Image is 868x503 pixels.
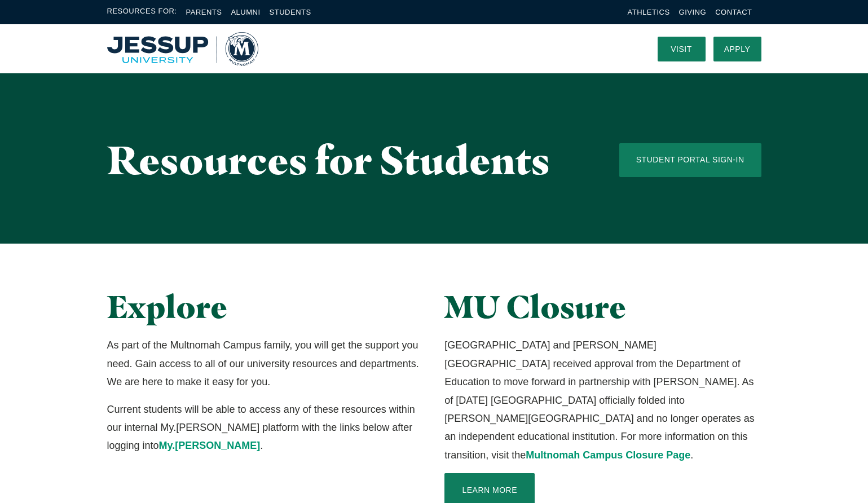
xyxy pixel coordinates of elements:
[231,8,260,16] a: Alumni
[444,289,761,325] h2: MU Closure
[444,336,761,464] p: [GEOGRAPHIC_DATA] and [PERSON_NAME][GEOGRAPHIC_DATA] received approval from the Department of Edu...
[107,336,424,391] p: As part of the Multnomah Campus family, you will get the support you need. Gain access to all of ...
[107,289,424,325] h2: Explore
[619,143,761,177] a: Student Portal Sign-In
[107,6,177,19] span: Resources For:
[628,8,670,16] a: Athletics
[159,440,261,451] a: My.[PERSON_NAME]
[715,8,752,16] a: Contact
[526,449,690,461] a: Multnomah Campus Closure Page
[107,400,424,455] p: Current students will be able to access any of these resources within our internal My.[PERSON_NAM...
[270,8,311,16] a: Students
[107,138,574,182] h1: Resources for Students
[713,37,761,61] a: Apply
[679,8,707,16] a: Giving
[186,8,222,16] a: Parents
[107,32,258,66] img: Multnomah University Logo
[107,32,258,66] a: Home
[658,37,706,61] a: Visit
